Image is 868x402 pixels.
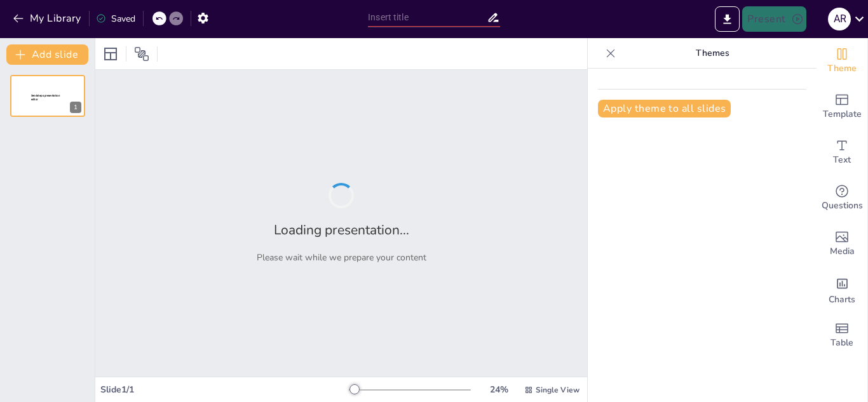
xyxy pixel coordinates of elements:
div: 1 [70,102,81,113]
span: Template [823,107,862,121]
h2: Loading presentation... [274,221,409,239]
span: Questions [822,199,863,213]
div: Slide 1 / 1 [100,384,349,396]
span: Text [833,153,851,167]
div: Add images, graphics, shapes or video [817,221,867,267]
span: Position [134,46,149,62]
div: Get real-time input from your audience [817,175,867,221]
button: Export to PowerPoint [715,6,740,32]
button: My Library [10,8,86,29]
button: Add slide [6,44,88,65]
button: Present [742,6,806,32]
div: Change the overall theme [817,38,867,84]
div: A R [828,8,851,30]
div: Add ready made slides [817,84,867,130]
span: Single View [536,385,580,395]
div: 1 [10,75,85,117]
div: 24 % [484,384,514,396]
div: Add text boxes [817,130,867,175]
p: Please wait while we prepare your content [257,251,426,264]
span: Theme [827,62,857,76]
div: Add a table [817,312,867,358]
div: Layout [100,44,121,64]
span: Charts [829,293,855,307]
div: Add charts and graphs [817,267,867,312]
span: Media [830,245,855,258]
span: Table [831,336,853,350]
p: Themes [621,38,804,69]
div: Saved [96,13,135,25]
span: Sendsteps presentation editor [31,94,60,101]
button: A R [828,6,851,32]
button: Apply theme to all slides [598,100,731,117]
input: Insert title [368,8,487,27]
